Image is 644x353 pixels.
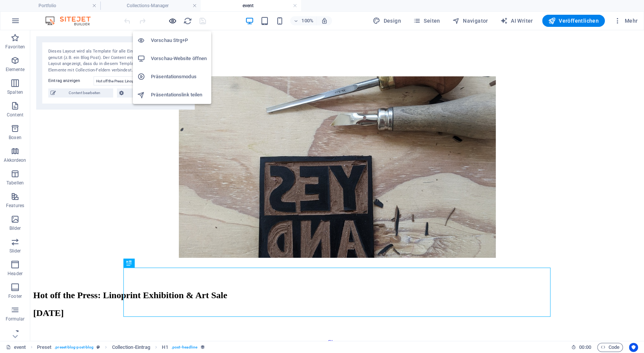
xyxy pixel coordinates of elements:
[37,343,205,352] nav: breadcrumb
[126,88,181,98] span: Collection anpassen
[48,48,183,73] div: Dieses Layout wird als Template für alle Einträge dieser Collection genutzt (z.B. ein Blog Post)....
[100,2,201,10] h4: Collections-Manager
[48,76,94,85] label: Eintrag anzeigen
[9,225,21,231] p: Bilder
[7,89,23,95] p: Spalten
[201,2,301,10] h4: event
[151,72,207,81] h6: Präsentationsmodus
[629,343,638,352] button: Usercentrics
[151,36,207,45] h6: Vorschau Strg+P
[9,135,22,141] p: Boxen
[162,343,168,352] span: Klick zum Auswählen. Doppelklick zum Bearbeiten
[8,271,23,277] p: Header
[597,343,623,352] button: Code
[151,54,207,63] h6: Vorschau-Website öffnen
[8,293,22,299] p: Footer
[151,90,207,99] h6: Präsentationslink teilen
[117,88,183,98] button: Collection anpassen
[6,203,24,209] p: Features
[200,345,205,350] i: Dieses Element ist einer Collection zugeordnet
[7,112,23,118] p: Content
[6,67,25,73] p: Elemente
[321,17,328,24] i: Bei Größenänderung Zoomstufe automatisch an das gewählte Gerät anpassen.
[449,15,491,27] button: Navigator
[54,343,94,352] span: . preset-blog-post-blog
[452,17,488,25] span: Navigator
[614,17,638,25] span: Mehr
[171,343,197,352] span: . post--headline
[112,343,151,352] span: Klick zum Auswählen. Doppelklick zum Bearbeiten
[548,17,599,25] span: Veröffentlichen
[301,16,314,25] h6: 100%
[370,15,404,27] div: Design (Strg+Alt+Y)
[611,15,641,27] button: Mehr
[373,17,401,25] span: Design
[5,44,25,50] p: Favoriten
[370,15,404,27] button: Design
[58,88,111,98] span: Content bearbeiten
[183,16,192,25] button: reload
[413,17,440,25] span: Seiten
[290,16,317,25] button: 100%
[497,15,536,27] button: AI Writer
[6,343,26,352] a: Klick, um Auswahl aufzuheben. Doppelklick öffnet Seitenverwaltung
[43,16,100,25] img: Editor Logo
[500,17,533,25] span: AI Writer
[579,343,591,352] span: 00 00
[4,157,26,163] p: Akkordeon
[601,343,619,352] span: Code
[571,343,591,352] h6: Session-Zeit
[97,345,100,349] i: Dieses Element ist ein anpassbares Preset
[6,180,24,186] p: Tabellen
[410,15,443,27] button: Seiten
[542,15,605,27] button: Veröffentlichen
[584,344,586,350] span: :
[37,343,52,352] span: Klick zum Auswählen. Doppelklick zum Bearbeiten
[48,88,113,98] button: Content bearbeiten
[9,248,21,254] p: Slider
[6,316,25,322] p: Formular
